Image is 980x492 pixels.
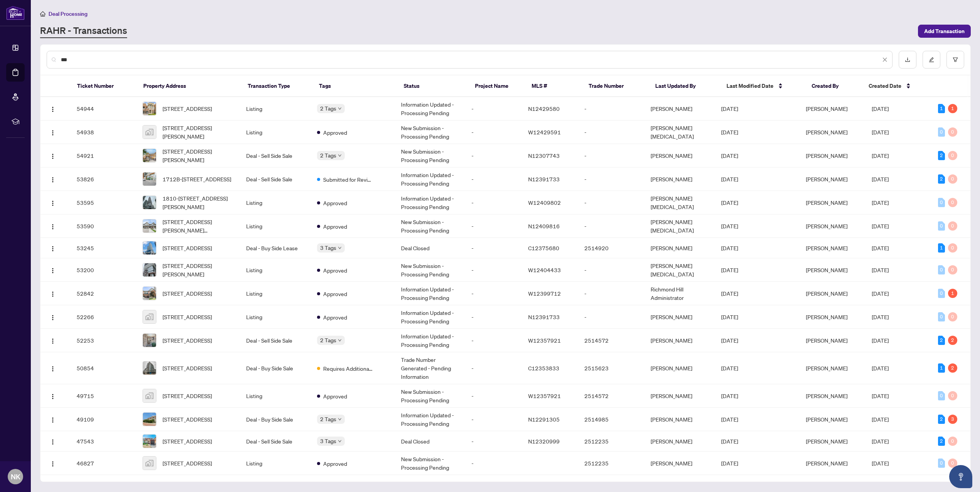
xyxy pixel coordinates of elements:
[872,365,889,372] span: [DATE]
[806,266,847,273] span: [PERSON_NAME]
[882,57,888,62] span: close
[395,384,465,408] td: New Submission - Processing Pending
[644,305,715,329] td: [PERSON_NAME]
[727,82,774,90] span: Last Modified Date
[528,244,559,251] span: C12375680
[240,214,310,238] td: Listing
[948,336,957,345] div: 2
[240,144,310,167] td: Deal - Sell Side Sale
[320,437,336,445] span: 3 Tags
[320,104,336,113] span: 2 Tags
[872,152,889,159] span: [DATE]
[948,415,957,424] div: 3
[320,415,336,423] span: 2 Tags
[47,149,59,162] button: Logo
[240,305,310,329] td: Listing
[47,435,59,447] button: Logo
[323,392,347,400] span: Approved
[323,128,347,137] span: Approved
[644,282,715,305] td: Richmond Hill Administrator
[721,199,738,206] span: [DATE]
[578,258,644,282] td: -
[924,25,965,37] span: Add Transaction
[923,51,940,69] button: edit
[240,452,310,475] td: Listing
[143,241,156,254] img: thumbnail-img
[869,82,901,90] span: Created Date
[578,408,644,431] td: 2514985
[143,126,156,139] img: thumbnail-img
[938,363,945,373] div: 1
[323,199,347,207] span: Approved
[644,238,715,258] td: [PERSON_NAME]
[70,305,136,329] td: 52266
[721,105,738,112] span: [DATE]
[721,266,738,273] span: [DATE]
[948,174,957,184] div: 0
[163,313,212,321] span: [STREET_ADDRESS]
[465,120,522,144] td: -
[50,268,56,274] img: Logo
[938,415,945,424] div: 2
[338,417,342,421] span: down
[806,313,847,320] span: [PERSON_NAME]
[806,438,847,445] span: [PERSON_NAME]
[721,290,738,297] span: [DATE]
[240,167,310,191] td: Deal - Sell Side Sale
[163,244,212,252] span: [STREET_ADDRESS]
[899,51,916,69] button: download
[465,431,522,452] td: -
[240,282,310,305] td: Listing
[395,191,465,214] td: Information Updated - Processing Pending
[47,457,59,469] button: Logo
[70,214,136,238] td: 53590
[918,25,971,38] button: Add Transaction
[721,223,738,229] span: [DATE]
[465,191,522,214] td: -
[70,329,136,352] td: 52253
[948,221,957,231] div: 0
[323,290,347,298] span: Approved
[578,384,644,408] td: 2514572
[320,336,336,345] span: 2 Tags
[721,176,738,182] span: [DATE]
[320,151,336,160] span: 2 Tags
[338,107,342,110] span: down
[395,282,465,305] td: Information Updated - Processing Pending
[70,167,136,191] td: 53826
[578,97,644,120] td: -
[70,144,136,167] td: 54921
[644,120,715,144] td: [PERSON_NAME][MEDICAL_DATA]
[578,352,644,384] td: 2515623
[872,105,889,112] span: [DATE]
[143,389,156,402] img: thumbnail-img
[649,75,720,97] th: Last Updated By
[70,384,136,408] td: 49715
[578,238,644,258] td: 2514920
[948,198,957,207] div: 0
[49,10,87,17] span: Deal Processing
[50,338,56,344] img: Logo
[50,153,56,159] img: Logo
[872,438,889,445] span: [DATE]
[806,152,847,159] span: [PERSON_NAME]
[805,75,863,97] th: Created By
[163,336,212,345] span: [STREET_ADDRESS]
[323,313,347,321] span: Approved
[938,174,945,184] div: 2
[872,337,889,344] span: [DATE]
[465,97,522,120] td: -
[240,258,310,282] td: Listing
[938,336,945,345] div: 2
[240,384,310,408] td: Listing
[721,244,738,251] span: [DATE]
[465,282,522,305] td: -
[47,287,59,300] button: Logo
[395,305,465,329] td: Information Updated - Processing Pending
[465,329,522,352] td: -
[806,416,847,423] span: [PERSON_NAME]
[872,266,889,273] span: [DATE]
[47,126,59,138] button: Logo
[240,408,310,431] td: Deal - Buy Side Sale
[240,120,310,144] td: Listing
